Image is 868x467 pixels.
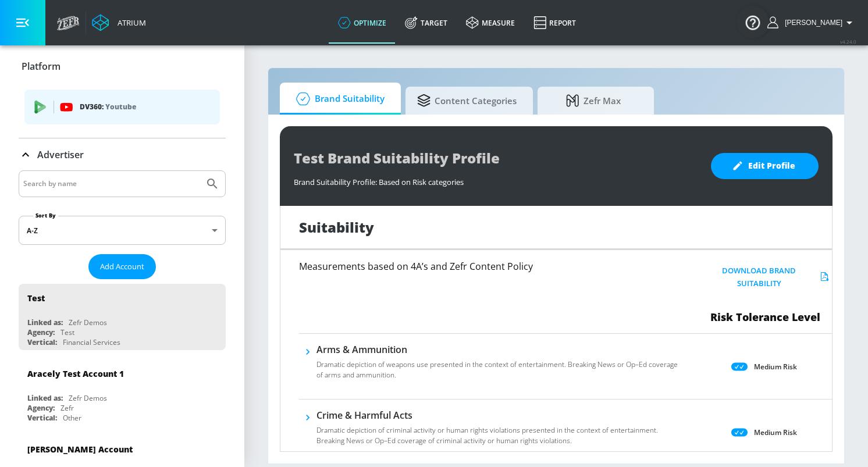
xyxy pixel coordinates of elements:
div: Test [61,327,74,337]
p: Platform [22,60,61,73]
div: Zefr [61,403,74,413]
p: Dramatic depiction of weapons use presented in the context of entertainment. Breaking News or Op–... [316,359,681,380]
div: Other [63,413,81,423]
span: Content Categories [417,87,517,115]
div: DV360: Youtube [24,90,220,124]
div: Agency: [27,327,55,337]
a: Report [524,2,585,44]
div: Atrium [113,17,146,28]
div: Aracely Test Account 1 [27,368,124,379]
p: Medium Risk [754,426,797,439]
a: measure [457,2,524,44]
p: Advertiser [37,148,84,161]
button: Add Account [88,254,156,279]
div: Zefr Demos [69,318,107,327]
span: Brand Suitability [291,85,385,113]
div: [PERSON_NAME] Account [27,444,133,455]
span: Edit Profile [734,159,795,173]
div: Aracely Test Account 1Linked as:Zefr DemosAgency:ZefrVertical:Other [19,359,226,426]
span: v 4.24.0 [840,38,856,45]
p: DV360: [80,101,211,113]
p: Medium Risk [754,361,797,373]
ul: list of platforms [24,85,220,132]
div: Advertiser [19,138,226,171]
div: Agency: [27,403,55,413]
h1: Suitability [299,218,374,237]
button: [PERSON_NAME] [767,16,856,30]
div: Crime & Harmful ActsDramatic depiction of criminal activity or human rights violations presented ... [316,409,681,453]
h6: Measurements based on 4A’s and Zefr Content Policy [299,262,654,271]
span: Risk Tolerance Level [710,310,820,324]
a: optimize [329,2,396,44]
div: Vertical: [27,337,57,347]
div: A-Z [19,216,226,245]
div: Test [27,293,45,304]
button: Open Resource Center [737,6,769,38]
div: Platform [19,50,226,83]
div: Vertical: [27,413,57,423]
div: Arms & AmmunitionDramatic depiction of weapons use presented in the context of entertainment. Bre... [316,343,681,387]
p: Dramatic depiction of criminal activity or human rights violations presented in the context of en... [316,425,681,446]
label: Sort By [33,212,58,219]
div: Zefr Demos [69,393,107,403]
button: Edit Profile [711,153,819,179]
span: Zefr Max [549,87,638,115]
h6: Crime & Harmful Acts [316,409,681,422]
div: Linked as: [27,318,63,327]
div: TestLinked as:Zefr DemosAgency:TestVertical:Financial Services [19,284,226,350]
span: Add Account [100,260,144,273]
div: Platform [19,82,226,138]
input: Search by name [23,176,200,191]
p: Youtube [105,101,136,113]
a: Atrium [92,14,146,31]
div: Linked as: [27,393,63,403]
a: Target [396,2,457,44]
button: Download Brand Suitability [699,262,832,293]
div: Brand Suitability Profile: Based on Risk categories [294,171,699,187]
h6: Arms & Ammunition [316,343,681,356]
span: login as: Rich.Raddon@zefr.com [780,19,842,27]
div: Financial Services [63,337,120,347]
